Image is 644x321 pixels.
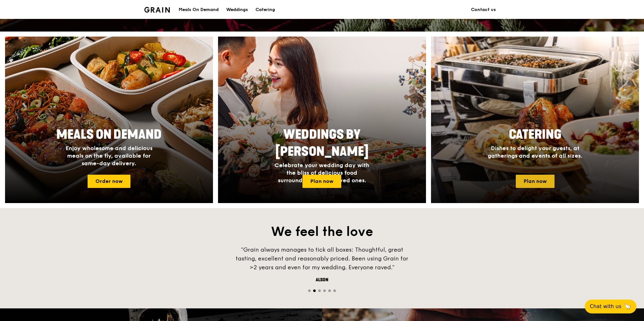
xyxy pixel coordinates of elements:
[323,289,326,292] span: Go to slide 4
[252,0,279,19] a: Catering
[328,289,331,292] span: Go to slide 5
[313,289,316,292] span: Go to slide 2
[88,175,130,188] a: Order now
[227,277,417,283] div: Alson
[333,289,336,292] span: Go to slide 6
[222,0,252,19] a: Weddings
[5,37,213,203] img: meals-on-demand-card.d2b6f6db.png
[318,289,321,292] span: Go to slide 3
[624,303,631,310] span: 🦙
[488,145,582,159] span: Dishes to delight your guests, at gatherings and events of all sizes.
[218,37,426,203] img: weddings-card.4f3003b8.jpg
[144,7,170,13] img: Grain
[226,0,248,19] div: Weddings
[5,37,213,203] a: Meals On DemandEnjoy wholesome and delicious meals on the fly, available for same-day delivery.Or...
[56,127,162,142] span: Meals On Demand
[218,37,426,203] a: Weddings by [PERSON_NAME]Celebrate your wedding day with the bliss of delicious food surrounded b...
[308,289,311,292] span: Go to slide 1
[227,245,417,272] div: "Grain always manages to tick all boxes: Thoughtful, great tasting, excellent and reasonably pric...
[66,145,152,167] span: Enjoy wholesome and delicious meals on the fly, available for same-day delivery.
[275,127,369,159] span: Weddings by [PERSON_NAME]
[179,0,219,19] div: Meals On Demand
[274,162,369,184] span: Celebrate your wedding day with the bliss of delicious food surrounded by your loved ones.
[516,175,555,188] a: Plan now
[585,300,636,313] button: Chat with us🦙
[509,127,561,142] span: Catering
[590,303,621,310] span: Chat with us
[302,175,341,188] a: Plan now
[256,0,275,19] div: Catering
[431,37,639,203] a: CateringDishes to delight your guests, at gatherings and events of all sizes.Plan now
[467,0,500,19] a: Contact us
